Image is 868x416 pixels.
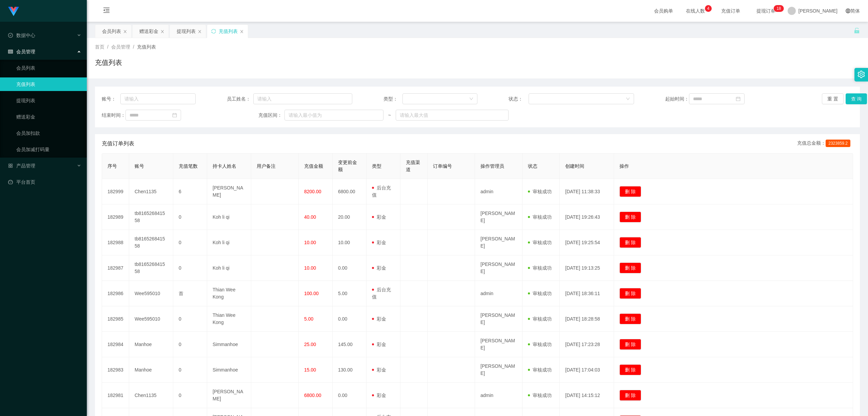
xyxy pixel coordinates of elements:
[619,313,641,324] button: 删 除
[475,281,522,306] td: admin
[16,94,81,107] a: 提现列表
[8,33,35,38] span: 数据中心
[211,29,216,34] i: 图标: sync
[173,230,207,255] td: 0
[528,265,552,271] span: 审核成功
[333,230,367,255] td: 10.00
[102,357,129,383] td: 182983
[123,30,127,34] i: 图标: close
[560,255,614,281] td: [DATE] 19:13:25
[338,160,357,172] span: 变更前金额
[528,291,552,296] span: 审核成功
[304,291,319,296] span: 100.00
[333,306,367,332] td: 0.00
[528,240,552,245] span: 审核成功
[8,49,13,54] i: 图标: table
[333,357,367,383] td: 130.00
[333,255,367,281] td: 0.00
[333,332,367,357] td: 145.00
[129,306,173,332] td: Wee595010
[475,255,522,281] td: [PERSON_NAME]
[102,25,121,38] div: 会员列表
[102,230,129,255] td: 182988
[16,61,81,75] a: 会员列表
[16,143,81,156] a: 会员加减打码量
[797,140,853,148] div: 充值总金额：
[560,281,614,306] td: [DATE] 18:36:11
[102,95,120,103] span: 账号：
[8,163,35,168] span: 产品管理
[619,288,641,299] button: 删 除
[102,112,125,119] span: 结束时间：
[304,367,316,373] span: 15.00
[173,306,207,332] td: 0
[95,57,122,68] h1: 充值列表
[177,25,196,38] div: 提现列表
[475,179,522,204] td: admin
[475,204,522,230] td: [PERSON_NAME]
[139,25,158,38] div: 赠送彩金
[198,30,202,34] i: 图标: close
[173,281,207,306] td: 首
[528,163,537,169] span: 状态
[854,28,860,34] i: 图标: unlock
[560,357,614,383] td: [DATE] 17:04:03
[475,383,522,408] td: admin
[619,237,641,248] button: 删 除
[475,332,522,357] td: [PERSON_NAME]
[137,44,156,50] span: 充值列表
[304,342,316,347] span: 25.00
[718,8,744,13] span: 充值订单
[619,390,641,401] button: 删 除
[207,281,251,306] td: Thian Wee Kong
[95,44,104,50] span: 首页
[304,240,316,245] span: 10.00
[173,179,207,204] td: 6
[129,255,173,281] td: tb816526841558
[560,204,614,230] td: [DATE] 19:26:43
[372,367,386,373] span: 彩金
[753,8,779,13] span: 提现订单
[207,204,251,230] td: Koh li qi
[257,163,276,169] span: 用户备注
[396,110,509,121] input: 请输入最大值
[207,255,251,281] td: Koh li qi
[776,5,779,12] p: 1
[372,342,386,347] span: 彩金
[528,367,552,373] span: 审核成功
[102,383,129,408] td: 182981
[213,163,236,169] span: 持卡人姓名
[372,287,391,300] span: 后台充值
[173,332,207,357] td: 0
[284,110,383,121] input: 请输入最小值为
[102,281,129,306] td: 182986
[102,140,134,148] span: 充值订单列表
[665,95,689,103] span: 起始时间：
[129,383,173,408] td: Chen1135
[102,306,129,332] td: 182985
[528,342,552,347] span: 审核成功
[207,230,251,255] td: Koh li qi
[102,179,129,204] td: 182999
[619,163,629,169] span: 操作
[372,163,381,169] span: 类型
[207,306,251,332] td: Thian Wee Kong
[129,179,173,204] td: Chen1135
[560,306,614,332] td: [DATE] 18:28:58
[102,332,129,357] td: 182984
[107,163,117,169] span: 序号
[95,0,118,22] i: 图标: menu-fold
[129,332,173,357] td: Manhoe
[219,25,238,38] div: 充值列表
[619,186,641,197] button: 删 除
[16,110,81,124] a: 赠送彩金
[528,189,552,194] span: 审核成功
[846,93,867,104] button: 查 询
[160,30,164,34] i: 图标: close
[372,185,391,198] span: 后台充值
[475,230,522,255] td: [PERSON_NAME]
[565,163,584,169] span: 创建时间
[619,263,641,273] button: 删 除
[372,240,386,245] span: 彩金
[304,265,316,271] span: 10.00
